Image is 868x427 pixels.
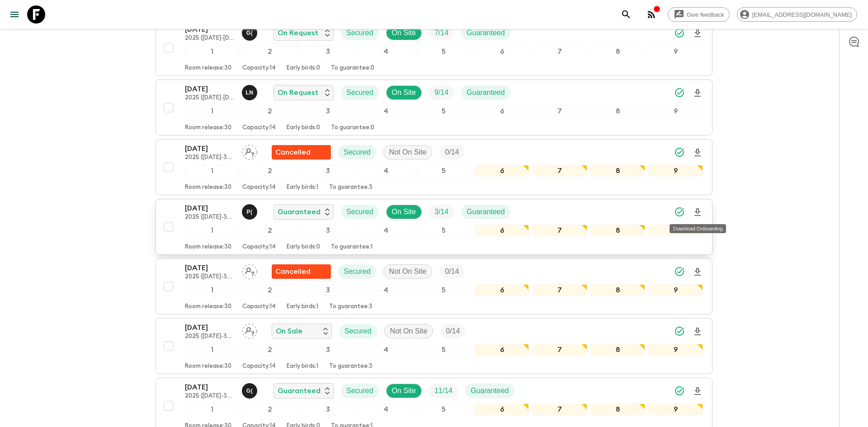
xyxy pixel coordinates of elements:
p: Early birds: 1 [287,303,318,310]
p: [DATE] [185,263,235,273]
p: Early birds: 1 [287,184,318,191]
div: 3 [301,284,355,296]
div: [EMAIL_ADDRESS][DOMAIN_NAME] [737,7,857,22]
button: menu [5,5,24,23]
div: 8 [591,344,645,356]
button: P( [242,204,259,220]
p: Cancelled [275,147,311,158]
div: 8 [591,105,645,117]
button: LN [242,85,259,100]
svg: Download Onboarding [692,28,703,39]
span: Assign pack leader [242,147,257,155]
div: 4 [359,344,413,356]
p: Capacity: 14 [242,303,276,310]
div: Download Onboarding [670,224,726,233]
p: To guarantee: 0 [331,65,374,72]
p: Secured [346,385,373,396]
div: Not On Site [383,145,433,160]
svg: Download Onboarding [692,326,703,337]
div: 5 [417,404,471,415]
div: 4 [359,105,413,117]
div: Trip Fill [439,264,464,279]
button: G( [242,383,259,399]
div: Not On Site [384,324,434,338]
div: 9 [649,225,703,236]
div: 3 [301,165,355,177]
div: 5 [417,225,471,236]
span: Gong (Anon) Ratanaphaisal [242,28,259,35]
div: Not On Site [383,264,433,279]
div: 6 [475,404,529,415]
div: 8 [591,225,645,236]
button: [DATE]2025 ([DATE]-[DATE] with [PERSON_NAME])Gong (Anon) RatanaphaisalOn RequestSecuredOn SiteTri... [156,20,712,76]
div: 9 [649,344,703,356]
p: On Request [278,87,318,98]
div: Trip Fill [440,324,465,338]
p: Not On Site [390,326,428,337]
p: On Request [278,28,318,38]
p: Capacity: 14 [242,184,276,191]
button: [DATE]2025 ([DATE]-30 April with Phuket)Assign pack leaderOn SaleSecuredNot On SiteTrip Fill12345... [156,318,712,374]
svg: Synced Successfully [674,206,685,217]
div: 6 [475,165,529,177]
p: 2025 ([DATE]-30 April with Phuket) [185,154,235,161]
p: Room release: 30 [185,244,231,251]
p: Guaranteed [471,385,509,396]
svg: Download Onboarding [692,88,703,99]
p: Room release: 30 [185,303,231,310]
p: Not On Site [389,266,427,277]
div: 9 [649,404,703,415]
svg: Synced Successfully [674,87,685,98]
svg: Synced Successfully [674,385,685,396]
div: On Site [386,384,422,398]
p: Guaranteed [278,385,321,396]
svg: Synced Successfully [674,326,685,337]
p: Secured [346,206,373,217]
span: Give feedback [682,11,729,18]
button: [DATE]2025 ([DATE]-[DATE] with [PERSON_NAME])Lalidarat NiyomratOn RequestSecuredOn SiteTrip FillG... [156,80,712,136]
div: 2 [243,284,297,296]
p: 0 / 14 [445,266,459,277]
p: Guaranteed [467,87,505,98]
div: 9 [649,165,703,177]
div: Trip Fill [429,85,454,100]
div: 7 [533,284,587,296]
div: 5 [417,165,471,177]
div: On Site [386,26,422,40]
p: 3 / 14 [434,206,448,217]
span: Assign pack leader [242,326,257,333]
div: 7 [533,344,587,356]
div: Flash Pack cancellation [272,264,331,279]
div: 4 [359,284,413,296]
div: 8 [591,46,645,57]
div: 6 [475,225,529,236]
p: On Site [392,206,416,217]
p: 0 / 14 [446,326,460,337]
p: G ( [246,387,253,394]
p: Guaranteed [467,206,505,217]
p: Secured [346,28,373,38]
button: G( [242,25,259,41]
div: 5 [417,46,471,57]
p: 11 / 14 [434,385,453,396]
p: [DATE] [185,24,235,35]
p: Capacity: 14 [242,363,276,370]
span: Pooky (Thanaphan) Kerdyoo [242,207,259,214]
div: Secured [341,205,379,219]
div: 2 [243,105,297,117]
div: 1 [185,165,239,177]
div: 2 [243,404,297,415]
button: search adventures [617,5,635,23]
div: 8 [591,284,645,296]
div: 5 [417,284,471,296]
div: 9 [649,46,703,57]
div: 6 [475,46,529,57]
p: [DATE] [185,84,235,94]
div: Trip Fill [429,384,458,398]
p: Room release: 30 [185,124,231,131]
div: 2 [243,46,297,57]
button: [DATE]2025 ([DATE]-30 April with Phuket)Assign pack leaderFlash Pack cancellationSecuredNot On Si... [156,139,712,195]
div: On Site [386,85,422,100]
p: Guaranteed [467,28,505,38]
p: Early birds: 0 [287,124,320,131]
